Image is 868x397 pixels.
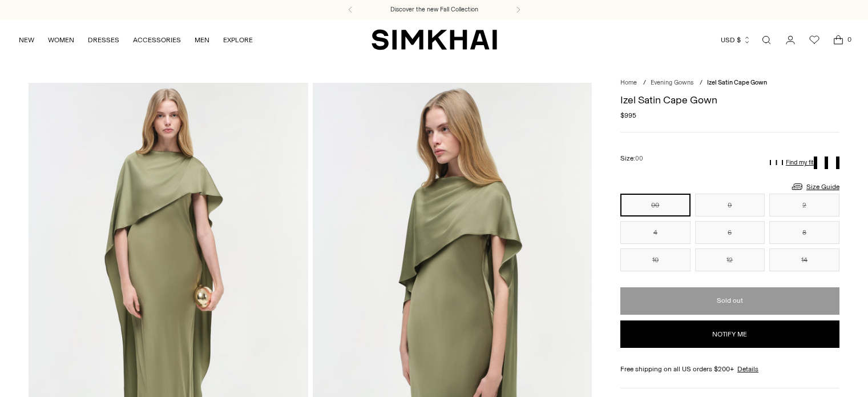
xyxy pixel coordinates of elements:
[695,221,765,244] button: 6
[620,364,839,374] div: Free shipping on all US orders $200+
[635,155,643,162] span: 00
[620,248,691,271] button: 10
[695,194,765,216] button: 0
[651,79,693,86] a: Evening Gowns
[620,221,691,244] button: 4
[620,78,839,88] nav: breadcrumbs
[769,194,839,216] button: 2
[620,110,636,121] span: $995
[790,179,839,194] a: Size Guide
[223,27,253,53] a: EXPLORE
[695,248,765,271] button: 12
[700,78,703,88] div: /
[620,95,839,105] h1: Izel Satin Cape Gown
[620,194,691,216] button: 00
[620,320,839,348] button: Notify me
[769,248,839,271] button: 14
[620,153,643,164] label: Size:
[844,34,854,45] span: 0
[133,27,181,53] a: ACCESSORIES
[721,27,751,53] button: USD $
[779,29,802,51] a: Go to the account page
[769,221,839,244] button: 8
[707,79,767,86] span: Izel Satin Cape Gown
[620,79,637,86] a: Home
[737,364,758,374] a: Details
[827,29,850,51] a: Open cart modal
[372,29,497,51] a: SIMKHAI
[88,27,119,53] a: DRESSES
[803,29,826,51] a: Wishlist
[390,5,478,14] a: Discover the new Fall Collection
[48,27,74,53] a: WOMEN
[195,27,209,53] a: MEN
[19,27,34,53] a: NEW
[643,78,646,88] div: /
[755,29,778,51] a: Open search modal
